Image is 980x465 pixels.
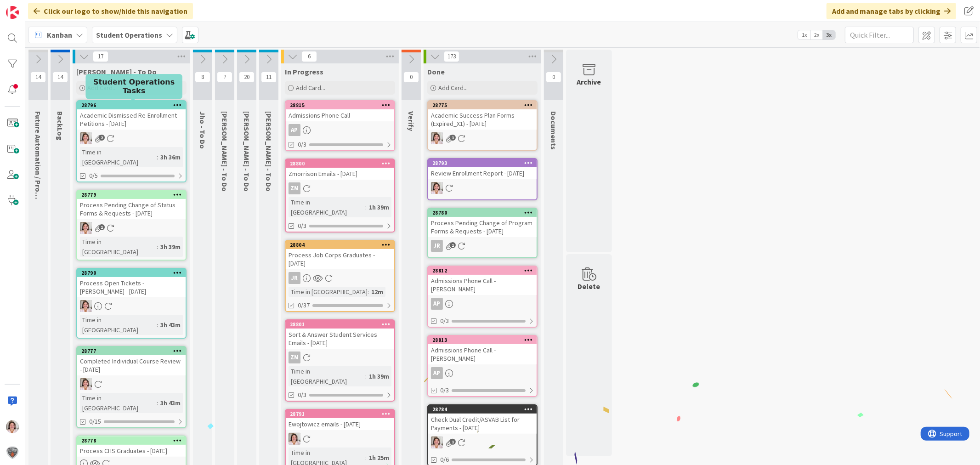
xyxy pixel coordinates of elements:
div: ZM [289,182,300,194]
div: 28793Review Enrollment Report - [DATE] [428,159,537,179]
span: Eric - To Do [242,111,251,192]
div: 28815Admissions Phone Call [286,101,394,121]
span: 8 [195,72,210,83]
span: Support [19,1,42,12]
div: 28791Ewojtowicz emails - [DATE] [286,410,394,430]
a: 28793Review Enrollment Report - [DATE]EW [427,158,538,200]
span: 1 [450,242,456,248]
div: Click our logo to show/hide this navigation [28,3,193,19]
div: AP [431,298,443,310]
img: EW [431,182,443,194]
b: Student Operations [96,30,162,40]
div: EW [77,300,186,312]
div: 1h 39m [367,371,391,381]
div: 28804 [290,242,394,248]
div: 28778 [81,437,186,444]
span: Done [427,67,445,76]
div: 28780 [432,210,537,216]
div: Archive [577,76,601,87]
a: 28801Sort & Answer Student Services Emails - [DATE]ZMTime in [GEOGRAPHIC_DATA]:1h 39m0/3 [285,319,395,402]
div: ZM [286,182,394,194]
div: 28800Zmorrison Emails - [DATE] [286,159,394,180]
img: Visit kanbanzone.com [6,6,19,19]
span: 14 [52,72,68,83]
div: Time in [GEOGRAPHIC_DATA] [80,315,157,335]
span: 14 [30,72,46,83]
div: AP [428,367,537,379]
img: EW [6,420,19,433]
div: 28775Academic Success Plan Forms (Expired_X1) - [DATE] [428,101,537,130]
div: Time in [GEOGRAPHIC_DATA] [80,393,157,413]
div: 28778Process CHS Graduates - [DATE] [77,437,186,457]
div: AP [286,124,394,136]
div: ZM [289,352,300,363]
div: EW [286,433,394,445]
div: 28815 [286,101,394,109]
div: JR [431,240,443,252]
span: 1x [798,30,810,40]
div: 28775 [428,101,537,109]
div: 28791 [286,410,394,418]
span: 173 [444,51,459,62]
div: Zmorrison Emails - [DATE] [286,168,394,180]
div: 28796 [77,101,186,109]
span: 0 [403,72,419,83]
div: JR [289,272,300,284]
span: Zaida - To Do [220,111,229,192]
div: Process Open Tickets - [PERSON_NAME] - [DATE] [77,277,186,297]
div: 1h 25m [367,453,391,463]
div: 28791 [290,411,394,417]
div: EW [428,437,537,448]
span: : [157,242,158,252]
span: : [157,398,158,408]
div: 28813 [432,337,537,343]
span: 0/3 [298,221,306,231]
div: JR [428,240,537,252]
div: Completed Individual Course Review - [DATE] [77,355,186,375]
span: 0/6 [440,455,449,465]
div: 28784 [432,406,537,413]
div: 28777 [81,348,186,354]
div: 28804Process Job Corps Graduates - [DATE] [286,241,394,269]
div: Academic Dismissed Re-Enrollment Petitions - [DATE] [77,109,186,130]
span: Future Automation / Process Building [34,111,43,236]
div: EW [77,132,186,144]
img: EW [80,300,92,312]
div: 28777Completed Individual Course Review - [DATE] [77,347,186,375]
span: 0/5 [89,171,98,181]
span: Verify [407,111,416,131]
img: EW [289,433,300,445]
a: 28775Academic Success Plan Forms (Expired_X1) - [DATE]EW [427,100,538,151]
div: JR [286,272,394,284]
div: 28800 [286,159,394,168]
img: avatar [6,446,19,459]
span: 17 [93,51,108,62]
a: 28779Process Pending Change of Status Forms & Requests - [DATE]EWTime in [GEOGRAPHIC_DATA]:3h 39m [76,190,187,261]
div: Sort & Answer Student Services Emails - [DATE] [286,329,394,349]
div: 28790 [77,269,186,277]
div: 28813 [428,336,537,344]
input: Quick Filter... [845,27,914,43]
span: 0/3 [298,390,306,400]
span: : [365,453,367,463]
span: 0/3 [440,386,449,395]
div: Time in [GEOGRAPHIC_DATA] [80,237,157,257]
span: 0/3 [298,140,306,149]
div: Time in [GEOGRAPHIC_DATA] [80,147,157,167]
div: 28796 [81,102,186,108]
span: : [365,202,367,212]
div: Process Pending Change of Program Forms & Requests - [DATE] [428,217,537,237]
div: 28815 [290,102,394,108]
div: 3h 36m [158,152,183,162]
img: EW [431,132,443,144]
div: Ewojtowicz emails - [DATE] [286,418,394,430]
div: 28790Process Open Tickets - [PERSON_NAME] - [DATE] [77,269,186,297]
div: 28801 [290,321,394,328]
span: 0/37 [298,301,310,310]
a: 28815Admissions Phone CallAP0/3 [285,100,395,151]
div: Admissions Phone Call - [PERSON_NAME] [428,344,537,364]
span: Amanda - To Do [264,111,273,192]
div: Time in [GEOGRAPHIC_DATA] [289,197,365,217]
span: 0 [546,72,561,83]
div: AP [289,124,300,136]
